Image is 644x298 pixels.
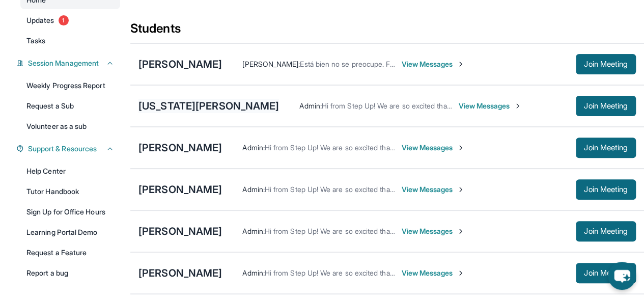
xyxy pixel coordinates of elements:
span: [PERSON_NAME] : [242,60,300,68]
div: [PERSON_NAME] [138,224,222,238]
div: [US_STATE][PERSON_NAME] [138,99,279,113]
button: Support & Resources [24,144,114,154]
span: Join Meeting [584,186,628,193]
span: View Messages [401,143,465,153]
img: Chevron-Right [514,102,522,110]
span: Support & Resources [28,144,97,154]
a: Learning Portal Demo [20,223,120,241]
img: Chevron-Right [457,185,465,194]
span: Admin : [299,101,321,110]
button: Join Meeting [576,263,636,283]
a: Tasks [20,32,120,50]
a: Request a Feature [20,243,120,262]
span: Admin : [242,268,264,277]
span: Tasks [26,36,45,46]
a: Weekly Progress Report [20,76,120,95]
span: Está bien no se preocupe. Fue un placer conocer a Genisis [300,60,490,68]
div: [PERSON_NAME] [138,57,222,71]
img: Chevron-Right [457,60,465,68]
div: [PERSON_NAME] [138,266,222,280]
button: Join Meeting [576,221,636,241]
button: Session Management [24,58,114,68]
a: Report a bug [20,264,120,282]
a: Request a Sub [20,97,120,115]
span: Join Meeting [584,270,628,276]
span: Admin : [242,143,264,152]
a: Updates1 [20,11,120,30]
button: Join Meeting [576,96,636,116]
span: Session Management [28,58,99,68]
img: Chevron-Right [457,227,465,235]
span: Join Meeting [584,228,628,234]
a: Tutor Handbook [20,182,120,201]
div: [PERSON_NAME] [138,182,222,197]
a: Help Center [20,162,120,180]
img: Chevron-Right [457,144,465,152]
span: View Messages [401,268,465,278]
span: Admin : [242,227,264,235]
button: chat-button [608,262,636,290]
span: Admin : [242,185,264,194]
span: Join Meeting [584,103,628,109]
span: View Messages [401,184,465,195]
a: Sign Up for Office Hours [20,203,120,221]
span: 1 [59,15,69,25]
a: Volunteer as a sub [20,117,120,136]
button: Join Meeting [576,138,636,158]
span: Join Meeting [584,61,628,67]
div: [PERSON_NAME] [138,141,222,155]
span: View Messages [401,59,465,69]
span: View Messages [401,226,465,236]
span: Updates [26,15,54,25]
div: Students [130,20,644,43]
span: View Messages [458,101,522,111]
button: Join Meeting [576,179,636,200]
button: Join Meeting [576,54,636,74]
img: Chevron-Right [457,269,465,277]
span: Join Meeting [584,145,628,151]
